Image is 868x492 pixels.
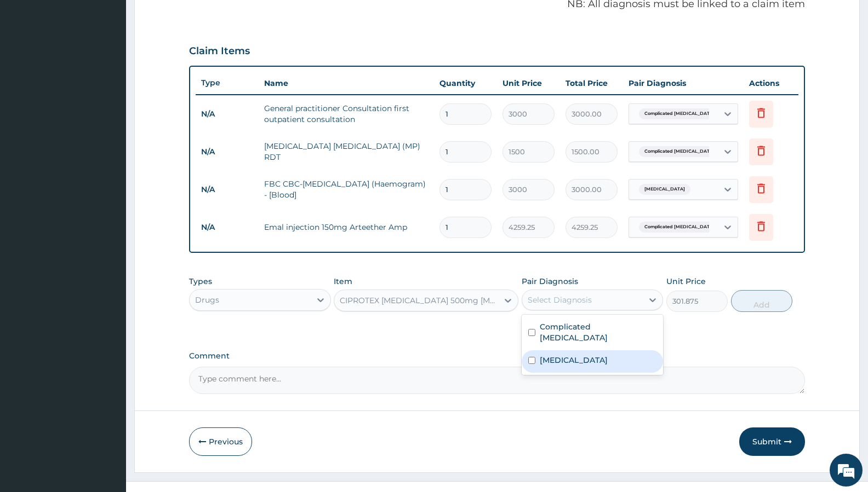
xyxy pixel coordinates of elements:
[196,217,259,238] td: N/A
[639,146,720,157] span: Complicated [MEDICAL_DATA]
[334,276,352,287] label: Item
[639,222,720,233] span: Complicated [MEDICAL_DATA]
[57,61,184,76] div: Chat with us now
[196,104,259,124] td: N/A
[189,277,212,286] label: Types
[180,5,206,32] div: Minimize live chat window
[340,295,499,306] div: CIPROTEX [MEDICAL_DATA] 500mg [MEDICAL_DATA] Tab
[639,184,690,195] span: [MEDICAL_DATA]
[196,73,259,93] th: Type
[259,173,434,206] td: FBC CBC-[MEDICAL_DATA] (Haemogram) - [Blood]
[731,290,792,312] button: Add
[522,276,578,287] label: Pair Diagnosis
[434,72,497,94] th: Quantity
[528,294,592,305] div: Select Diagnosis
[497,72,560,94] th: Unit Price
[639,108,720,119] span: Complicated [MEDICAL_DATA]
[189,427,252,456] button: Previous
[195,294,219,305] div: Drugs
[189,351,805,361] label: Comment
[540,355,608,366] label: [MEDICAL_DATA]
[189,45,250,57] h3: Claim Items
[739,427,805,456] button: Submit
[540,321,656,343] label: Complicated [MEDICAL_DATA]
[623,72,744,94] th: Pair Diagnosis
[259,216,434,238] td: Emal injection 150mg Arteether Amp
[20,55,44,82] img: d_794563401_company_1708531726252_794563401
[5,299,209,337] textarea: Type your message and hit 'Enter'
[666,276,706,287] label: Unit Price
[560,72,623,94] th: Total Price
[259,135,434,168] td: [MEDICAL_DATA] [MEDICAL_DATA] (MP) RDT
[196,142,259,162] td: N/A
[259,72,434,94] th: Name
[64,138,151,248] span: We're online!
[744,72,798,94] th: Actions
[196,180,259,200] td: N/A
[259,97,434,130] td: General practitioner Consultation first outpatient consultation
